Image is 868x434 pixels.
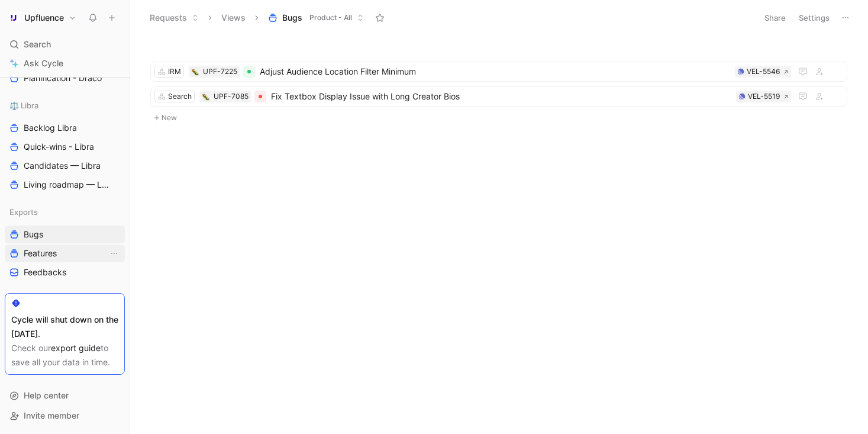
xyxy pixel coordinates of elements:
[5,203,125,221] div: Exports
[24,390,69,400] span: Help center
[24,56,63,70] span: Ask Cycle
[203,66,237,78] div: UPF-7225
[5,97,125,194] div: ⚖️ LibraBacklog LibraQuick-wins - LibraCandidates — LibraLiving roadmap — Libra
[24,72,102,84] span: Planification - Draco
[11,313,118,341] div: Cycle will shut down on the [DATE].
[24,410,79,420] span: Invite member
[9,99,38,111] span: ⚖️ Libra
[11,341,118,369] div: Check our to save all your data in time.
[5,263,125,281] a: Feedbacks
[5,36,125,53] div: Search
[747,66,780,78] div: VEL-5546
[5,407,125,425] div: Invite member
[192,69,199,76] img: 🐛
[5,97,125,114] div: ⚖️ Libra
[24,179,109,191] span: Living roadmap — Libra
[5,69,125,87] a: Planification - Draco
[24,247,57,259] span: Features
[191,67,199,76] button: 🐛
[150,62,847,82] a: IRM🐛UPF-7225Adjust Audience Location Filter MinimumVEL-5546
[24,266,66,278] span: Feedbacks
[5,203,125,281] div: ExportsBugsFeaturesView actionsFeedbacks
[9,206,38,218] span: Exports
[5,9,79,26] button: UpfluenceUpfluence
[748,91,780,102] div: VEL-5519
[168,91,192,102] div: Search
[216,9,251,27] button: Views
[24,160,101,172] span: Candidates — Libra
[759,9,791,26] button: Share
[24,37,51,52] span: Search
[282,12,302,24] span: Bugs
[5,176,125,194] a: Living roadmap — Libra
[24,12,64,23] h1: Upfluence
[51,343,101,353] a: export guide
[168,66,181,78] div: IRM
[5,157,125,175] a: Candidates — Libra
[202,92,210,101] button: 🐛
[260,65,730,79] span: Adjust Audience Location Filter Minimum
[214,91,249,102] div: UPF-7085
[144,40,853,126] div: New
[24,122,77,134] span: Backlog Libra
[149,111,848,125] button: New
[5,226,125,243] a: Bugs
[263,9,369,27] button: BugsProduct - All
[5,119,125,137] a: Backlog Libra
[271,89,731,104] span: Fix Textbox Display Issue with Long Creator Bios
[309,12,352,24] span: Product - All
[144,9,204,27] button: Requests
[5,54,125,72] a: Ask Cycle
[5,245,125,262] a: FeaturesView actions
[5,138,125,156] a: Quick-wins - Libra
[5,387,125,404] div: Help center
[24,141,94,153] span: Quick-wins - Libra
[793,9,835,26] button: Settings
[202,94,209,101] img: 🐛
[24,229,43,240] span: Bugs
[108,247,120,259] button: View actions
[8,12,20,24] img: Upfluence
[150,86,847,107] a: Search🐛UPF-7085Fix Textbox Display Issue with Long Creator BiosVEL-5519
